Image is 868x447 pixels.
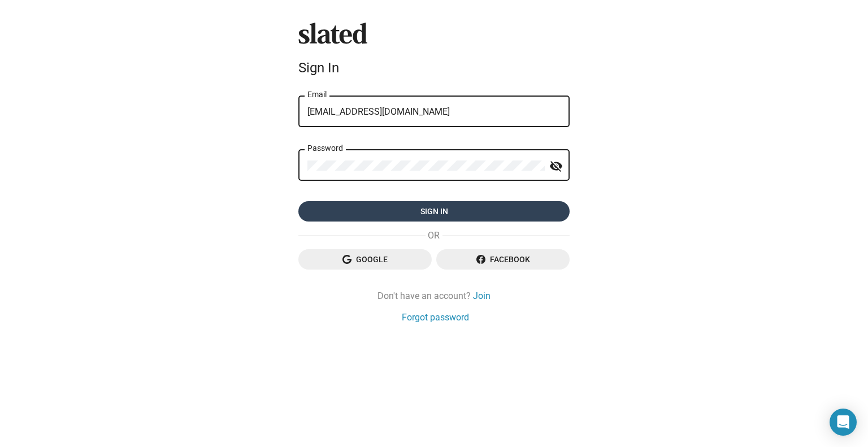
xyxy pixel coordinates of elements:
mat-icon: visibility_off [549,158,563,175]
button: Sign in [298,201,570,222]
a: Join [473,290,491,302]
a: Forgot password [402,311,469,323]
span: Google [307,249,423,270]
div: Sign In [298,60,570,76]
sl-branding: Sign In [298,23,570,80]
button: Facebook [436,249,570,270]
span: Facebook [445,249,561,270]
span: Sign in [307,201,561,222]
button: Google [298,249,432,270]
div: Open Intercom Messenger [830,409,857,436]
button: Show password [545,155,567,177]
div: Don't have an account? [298,290,570,302]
